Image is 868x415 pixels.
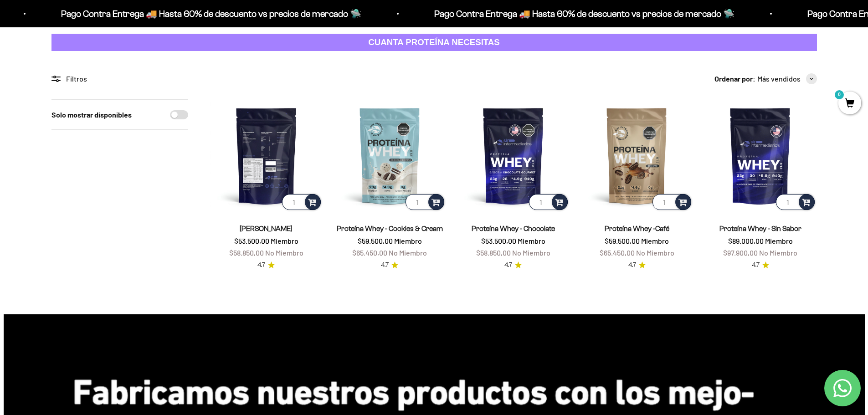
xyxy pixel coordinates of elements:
p: Pago Contra Entrega 🚚 Hasta 60% de descuento vs precios de mercado 🛸 [54,6,354,21]
span: 4.7 [257,260,265,270]
span: No Miembro [389,248,427,257]
span: $53.500,00 [234,236,269,245]
span: Ordenar por: [714,73,755,85]
a: 4.74.7 de 5.0 estrellas [752,260,769,270]
a: Proteína Whey - Cookies & Cream [337,225,443,232]
button: Más vendidos [757,73,817,85]
span: Miembro [765,236,793,245]
strong: CUANTA PROTEÍNA NECESITAS [368,37,500,47]
span: $65.450,00 [352,248,387,257]
span: 4.7 [504,260,512,270]
label: Solo mostrar disponibles [51,109,132,121]
a: 4.74.7 de 5.0 estrellas [257,260,275,270]
a: Proteína Whey - Sin Sabor [719,225,801,232]
span: Miembro [271,236,298,245]
div: Filtros [51,73,188,85]
p: Pago Contra Entrega 🚚 Hasta 60% de descuento vs precios de mercado 🛸 [427,6,727,21]
a: CUANTA PROTEÍNA NECESITAS [51,34,817,51]
span: Miembro [394,236,422,245]
span: No Miembro [759,248,797,257]
span: $59.500,00 [605,236,640,245]
span: $58.850,00 [229,248,264,257]
a: 4.74.7 de 5.0 estrellas [628,260,646,270]
span: $58.850,00 [476,248,511,257]
span: $65.450,00 [600,248,635,257]
span: No Miembro [512,248,550,257]
a: 4.74.7 de 5.0 estrellas [381,260,398,270]
span: 4.7 [381,260,389,270]
span: No Miembro [265,248,303,257]
a: [PERSON_NAME] [240,225,293,232]
span: $53.500,00 [481,236,516,245]
a: Proteína Whey -Café [605,225,669,232]
span: $97.900,00 [723,248,758,257]
span: $89.000,00 [728,236,764,245]
img: Proteína Whey - Vainilla [210,99,323,212]
span: $59.500,00 [358,236,393,245]
span: Miembro [641,236,669,245]
span: Más vendidos [757,73,801,85]
span: 4.7 [628,260,636,270]
a: 0 [838,99,861,109]
span: Miembro [518,236,545,245]
a: 4.74.7 de 5.0 estrellas [504,260,522,270]
span: 4.7 [752,260,760,270]
span: No Miembro [636,248,674,257]
mark: 0 [834,89,845,100]
a: Proteína Whey - Chocolate [472,225,555,232]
